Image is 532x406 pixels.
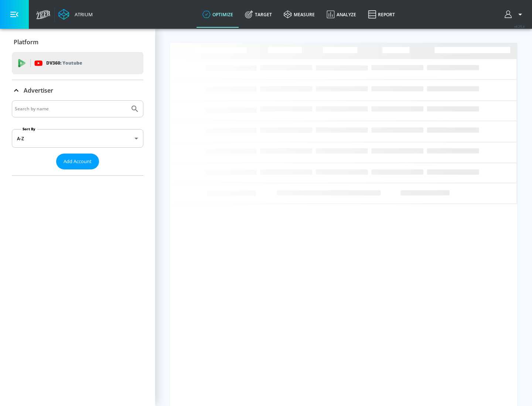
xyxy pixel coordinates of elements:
[12,80,143,101] div: Advertiser
[321,1,362,28] a: Analyze
[12,129,143,148] div: A-Z
[62,59,82,67] p: Youtube
[12,169,143,175] nav: list of Advertiser
[15,104,127,114] input: Search by name
[14,38,38,46] p: Platform
[12,32,143,52] div: Platform
[278,1,321,28] a: measure
[64,157,92,166] span: Add Account
[58,9,93,20] a: Atrium
[12,52,143,74] div: DV360: Youtube
[46,59,82,67] p: DV360:
[514,24,525,28] span: v 4.25.4
[72,11,93,18] div: Atrium
[56,154,99,169] button: Add Account
[21,127,37,131] label: Sort By
[197,1,239,28] a: optimize
[24,86,53,94] p: Advertiser
[12,100,143,175] div: Advertiser
[239,1,278,28] a: Target
[362,1,401,28] a: Report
